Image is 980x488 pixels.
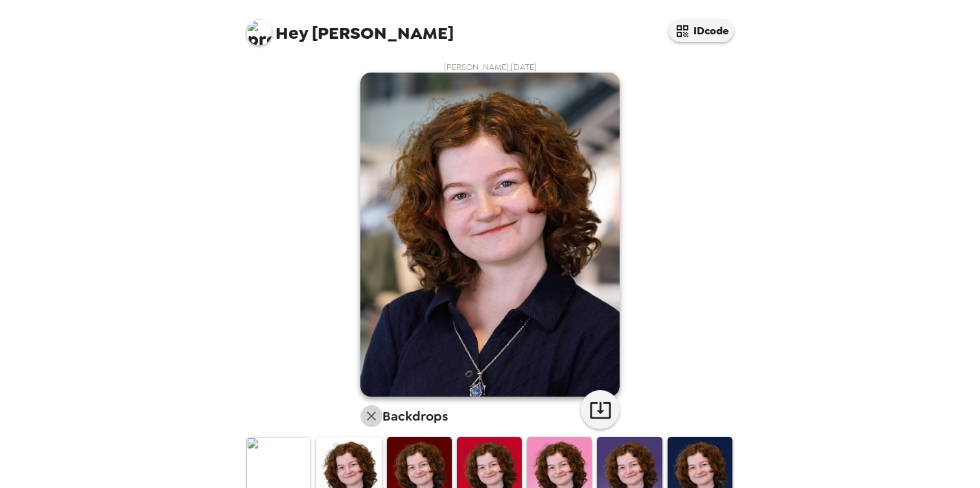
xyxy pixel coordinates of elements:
span: [PERSON_NAME] , [DATE] [444,62,537,73]
img: user [360,73,620,397]
span: Hey [275,21,308,45]
h6: Backdrops [382,406,448,426]
img: profile pic [246,19,272,45]
span: [PERSON_NAME] [246,13,454,42]
button: IDcode [669,19,734,42]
